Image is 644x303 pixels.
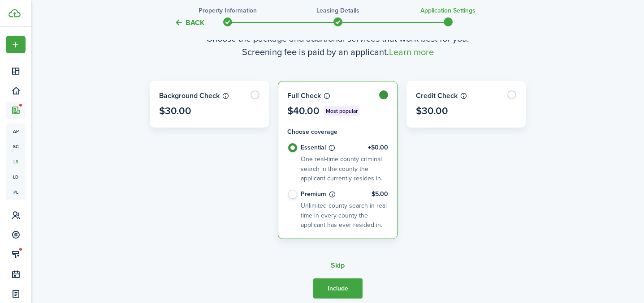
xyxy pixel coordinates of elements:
h3: Application settings [420,6,475,15]
control-radio-card-title: Essential [301,143,388,152]
img: TenantCloud [9,9,21,17]
h3: Leasing details [316,6,359,15]
a: ls [6,154,26,169]
control-radio-card-description: One real-time county criminal search in the county the applicant currently resides in. [301,154,382,183]
span: +$5.00 [368,190,388,199]
a: Learn more [389,45,434,59]
a: ld [6,169,26,184]
h3: Property information [199,6,257,15]
button: Skip [331,261,345,269]
a: pl [6,184,26,200]
button: Include [313,278,363,299]
span: +$0.00 [368,143,388,152]
control-radio-card-description: Unlimited county search in real time in every county the applicant has ever resided in. [301,201,387,230]
h4: Choose coverage [287,127,388,137]
button: Open menu [6,36,26,53]
a: sc [6,139,26,154]
wizard-step-header-description: Choose the package and additional services that work best for you. Screening fee is paid by an ap... [150,32,526,59]
a: ap [6,124,26,139]
button: Back [174,18,204,27]
control-radio-card-title: Premium [301,190,388,199]
card-package-label: Credit Check [416,90,517,101]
